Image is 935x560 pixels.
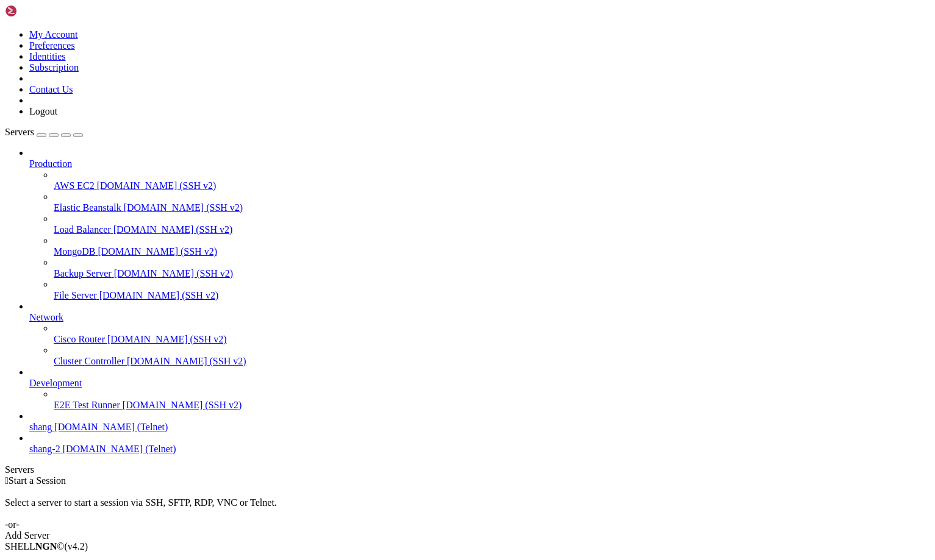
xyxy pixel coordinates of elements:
[124,202,243,213] span: [DOMAIN_NAME] (SSH v2)
[5,486,930,530] div: Select a server to start a session via SSH, SFTP, RDP, VNC or Telnet. -or-
[54,290,930,301] a: File Server [DOMAIN_NAME] (SSH v2)
[29,444,60,454] span: shang-2
[5,464,930,475] div: Servers
[54,180,95,191] span: AWS EC2
[54,268,930,279] a: Backup Server [DOMAIN_NAME] (SSH v2)
[29,106,57,116] a: Logout
[54,257,930,279] li: Backup Server [DOMAIN_NAME] (SSH v2)
[54,180,930,191] a: AWS EC2 [DOMAIN_NAME] (SSH v2)
[54,356,930,367] a: Cluster Controller [DOMAIN_NAME] (SSH v2)
[54,356,124,366] span: Cluster Controller
[5,5,75,17] img: Shellngn
[29,422,52,432] span: shang
[29,444,930,455] a: shang-2 [DOMAIN_NAME] (Telnet)
[29,158,72,169] span: Production
[29,147,930,301] li: Production
[9,475,66,486] span: Start a Session
[97,180,217,191] span: [DOMAIN_NAME] (SSH v2)
[29,158,930,169] a: Production
[54,202,930,213] a: Elastic Beanstalk [DOMAIN_NAME] (SSH v2)
[114,268,234,278] span: [DOMAIN_NAME] (SSH v2)
[98,246,217,257] span: [DOMAIN_NAME] (SSH v2)
[113,224,233,235] span: [DOMAIN_NAME] (SSH v2)
[54,213,930,235] li: Load Balancer [DOMAIN_NAME] (SSH v2)
[54,202,121,213] span: Elastic Beanstalk
[29,367,930,411] li: Development
[35,541,57,551] b: NGN
[54,268,112,278] span: Backup Server
[29,411,930,433] li: shang [DOMAIN_NAME] (Telnet)
[54,400,120,410] span: E2E Test Runner
[29,51,66,62] a: Identities
[29,433,930,455] li: shang-2 [DOMAIN_NAME] (Telnet)
[54,290,97,300] span: File Server
[107,334,227,344] span: [DOMAIN_NAME] (SSH v2)
[29,378,82,388] span: Development
[5,127,34,137] span: Servers
[5,541,88,551] span: SHELL ©
[29,422,930,433] a: shang [DOMAIN_NAME] (Telnet)
[54,334,930,345] a: Cisco Router [DOMAIN_NAME] (SSH v2)
[54,246,95,257] span: MongoDB
[54,224,930,235] a: Load Balancer [DOMAIN_NAME] (SSH v2)
[54,235,930,257] li: MongoDB [DOMAIN_NAME] (SSH v2)
[54,400,930,411] a: E2E Test Runner [DOMAIN_NAME] (SSH v2)
[29,40,75,51] a: Preferences
[29,62,79,73] a: Subscription
[54,279,930,301] li: File Server [DOMAIN_NAME] (SSH v2)
[63,444,176,454] span: [DOMAIN_NAME] (Telnet)
[54,334,105,344] span: Cisco Router
[127,356,246,366] span: [DOMAIN_NAME] (SSH v2)
[54,191,930,213] li: Elastic Beanstalk [DOMAIN_NAME] (SSH v2)
[29,312,930,323] a: Network
[29,312,63,322] span: Network
[29,84,73,94] a: Contact Us
[29,301,930,367] li: Network
[54,422,168,432] span: [DOMAIN_NAME] (Telnet)
[54,389,930,411] li: E2E Test Runner [DOMAIN_NAME] (SSH v2)
[123,400,242,410] span: [DOMAIN_NAME] (SSH v2)
[54,246,930,257] a: MongoDB [DOMAIN_NAME] (SSH v2)
[54,323,930,345] li: Cisco Router [DOMAIN_NAME] (SSH v2)
[5,475,9,486] span: 
[5,127,83,137] a: Servers
[54,169,930,191] li: AWS EC2 [DOMAIN_NAME] (SSH v2)
[5,530,930,541] div: Add Server
[54,345,930,367] li: Cluster Controller [DOMAIN_NAME] (SSH v2)
[54,224,111,235] span: Load Balancer
[29,378,930,389] a: Development
[99,290,219,300] span: [DOMAIN_NAME] (SSH v2)
[65,541,88,551] span: 4.2.0
[29,29,78,40] a: My Account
